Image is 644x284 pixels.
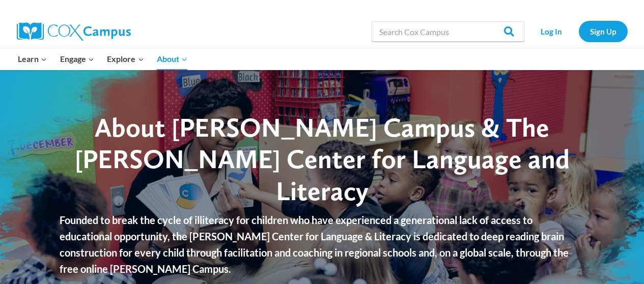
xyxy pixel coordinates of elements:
a: Sign Up [579,21,628,42]
p: Founded to break the cycle of illiteracy for children who have experienced a generational lack of... [60,212,584,277]
span: Engage [60,52,94,66]
span: About [157,52,187,66]
a: Log In [529,21,574,42]
span: About [PERSON_NAME] Campus & The [PERSON_NAME] Center for Language and Literacy [75,111,570,207]
nav: Primary Navigation [12,48,194,70]
input: Search Cox Campus [372,21,524,42]
span: Explore [107,52,144,66]
img: Cox Campus [17,22,131,41]
nav: Secondary Navigation [529,21,628,42]
span: Learn [18,52,47,66]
